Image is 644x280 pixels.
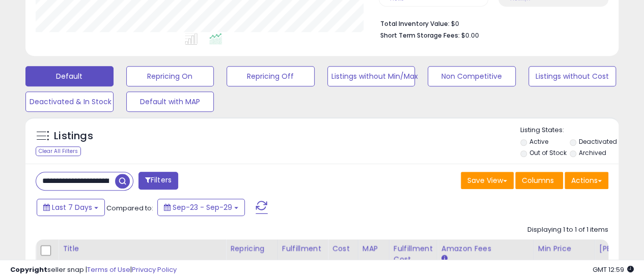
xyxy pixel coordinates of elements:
[25,66,114,86] button: Default
[428,66,516,86] button: Non Competitive
[282,243,323,254] div: Fulfillment
[394,243,433,265] div: Fulfillment Cost
[230,243,273,254] div: Repricing
[157,199,245,216] button: Sep-23 - Sep-29
[538,243,591,254] div: Min Price
[579,148,606,157] label: Archived
[25,91,114,112] button: Deactivated & In Stock
[54,129,93,143] h5: Listings
[126,91,214,112] button: Default with MAP
[10,265,47,274] strong: Copyright
[63,243,221,254] div: Title
[380,17,601,29] li: $0
[527,225,608,235] div: Displaying 1 to 1 of 1 items
[515,172,563,189] button: Columns
[52,202,92,212] span: Last 7 Days
[126,66,214,86] button: Repricing On
[529,148,566,157] label: Out of Stock
[441,243,529,254] div: Amazon Fees
[565,172,608,189] button: Actions
[528,66,617,86] button: Listings without Cost
[87,265,130,274] a: Terms of Use
[132,265,177,274] a: Privacy Policy
[327,66,415,86] button: Listings without Min/Max
[10,265,177,275] div: seller snap | |
[380,19,450,28] b: Total Inventory Value:
[332,243,354,254] div: Cost
[36,146,81,156] div: Clear All Filters
[37,199,105,216] button: Last 7 Days
[593,265,634,274] span: 2025-10-7 12:59 GMT
[106,203,153,213] span: Compared to:
[173,202,232,212] span: Sep-23 - Sep-29
[579,137,617,146] label: Deactivated
[362,243,385,254] div: MAP
[461,172,514,189] button: Save View
[522,175,554,185] span: Columns
[138,172,178,190] button: Filters
[380,31,460,40] b: Short Term Storage Fees:
[461,30,479,40] span: $0.00
[227,66,315,86] button: Repricing Off
[520,126,619,135] p: Listing States:
[529,137,548,146] label: Active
